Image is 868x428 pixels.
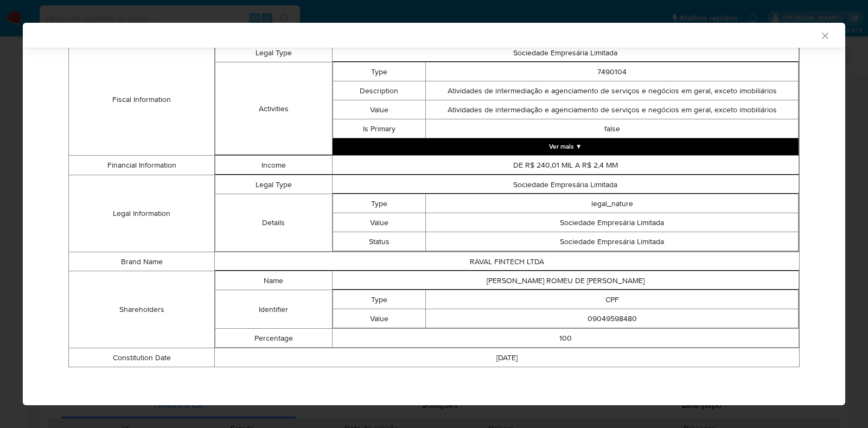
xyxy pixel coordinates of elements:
td: Legal Information [69,175,215,252]
td: Constitution Date [69,348,215,367]
td: 7490104 [426,62,799,81]
td: Fiscal Information [69,43,215,156]
td: Sociedade Empresária Limitada [426,213,799,232]
td: Financial Information [69,156,215,175]
td: Status [333,232,426,251]
td: Is Primary [333,119,426,138]
td: false [426,119,799,138]
td: DE R$ 240,01 MIL A R$ 2,4 MM [332,156,799,175]
td: Income [215,156,332,175]
td: Atividades de intermediação e agenciamento de serviços e negócios em geral, exceto imobiliários [426,81,799,100]
td: Percentage [215,329,332,348]
td: Type [333,290,426,309]
td: Name [215,271,332,290]
td: RAVAL FINTECH LTDA [215,252,800,271]
button: Expand array [333,138,799,155]
td: 09049598480 [426,309,799,328]
td: Brand Name [69,252,215,271]
div: closure-recommendation-modal [23,23,845,405]
td: [DATE] [215,348,800,367]
td: CPF [426,290,799,309]
button: Fechar a janela [820,30,829,40]
td: Shareholders [69,271,215,348]
td: [PERSON_NAME] ROMEU DE [PERSON_NAME] [332,271,799,290]
td: Atividades de intermediação e agenciamento de serviços e negócios em geral, exceto imobiliários [426,100,799,119]
td: Legal Type [215,43,332,62]
td: Value [333,213,426,232]
td: 100 [332,329,799,348]
td: Legal Type [215,175,332,194]
td: Value [333,309,426,328]
td: Sociedade Empresária Limitada [332,175,799,194]
td: Value [333,100,426,119]
td: Activities [215,62,332,155]
td: Sociedade Empresária Limitada [426,232,799,251]
td: legal_nature [426,194,799,213]
td: Type [333,194,426,213]
td: Identifier [215,290,332,329]
td: Description [333,81,426,100]
td: Details [215,194,332,252]
td: Sociedade Empresária Limitada [332,43,799,62]
td: Type [333,62,426,81]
